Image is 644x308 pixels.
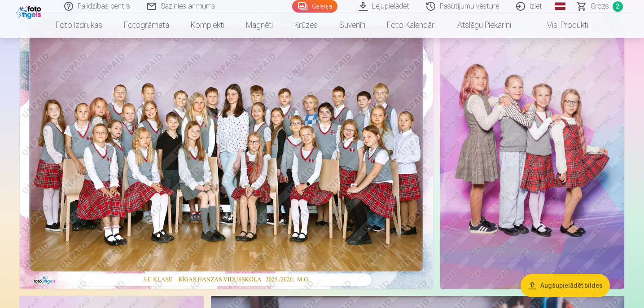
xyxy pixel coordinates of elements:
[235,13,284,38] a: Magnēti
[613,1,623,12] span: 2
[522,13,599,38] a: Visi produkti
[113,13,180,38] a: Fotogrāmata
[447,13,522,38] a: Atslēgu piekariņi
[180,13,235,38] a: Komplekti
[16,4,44,19] img: /fa1
[591,1,609,12] span: Grozs
[521,274,610,297] button: Augšupielādēt bildes
[376,13,447,38] a: Foto kalendāri
[284,13,329,38] a: Krūzes
[329,13,376,38] a: Suvenīri
[45,13,113,38] a: Foto izdrukas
